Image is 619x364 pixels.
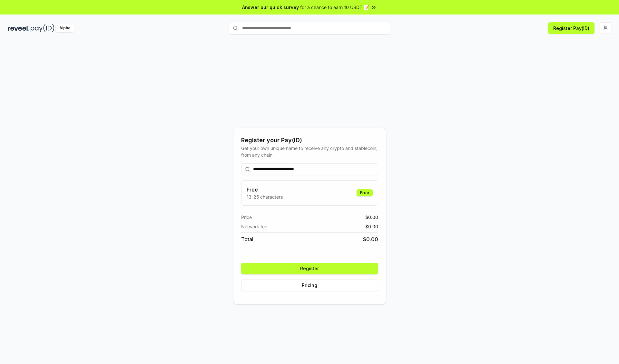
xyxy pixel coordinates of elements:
[241,280,378,291] button: Pricing
[241,214,252,221] span: Price
[247,193,283,200] p: 13-25 characters
[365,223,378,230] span: $ 0.00
[241,223,267,230] span: Network fee
[548,22,594,34] button: Register Pay(ID)
[247,186,283,193] h3: Free
[241,235,253,243] span: Total
[357,189,373,196] div: Free
[31,24,54,32] img: pay_id
[241,145,378,158] div: Get your own unique name to receive any crypto and stablecoin, from any chain
[300,4,369,11] span: for a chance to earn 10 USDT 📝
[242,4,299,11] span: Answer our quick survey
[365,214,378,221] span: $ 0.00
[56,24,74,32] div: Alpha
[8,24,29,32] img: reveel_dark
[241,263,378,274] button: Register
[241,136,378,145] div: Register your Pay(ID)
[363,235,378,243] span: $ 0.00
